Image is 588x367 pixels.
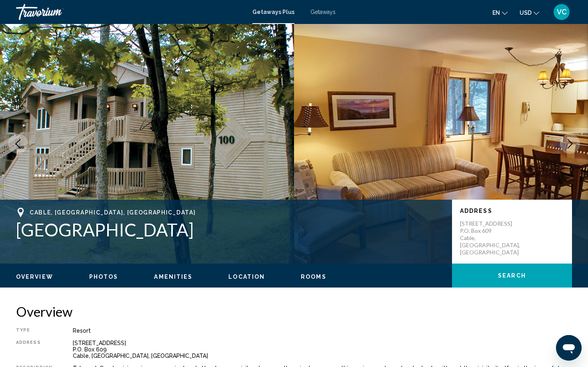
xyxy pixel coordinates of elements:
[154,273,192,280] button: Amenities
[498,273,526,279] span: Search
[16,327,53,334] div: Type
[492,7,508,18] button: Change language
[16,274,53,280] span: Overview
[520,7,539,18] button: Change currency
[301,274,326,280] span: Rooms
[310,9,336,15] a: Getaways
[16,340,53,359] div: Address
[557,8,567,16] span: VC
[228,274,265,280] span: Location
[16,219,444,240] h1: [GEOGRAPHIC_DATA]
[228,273,265,280] button: Location
[460,208,564,214] p: Address
[16,273,53,280] button: Overview
[16,4,244,20] a: Travorium
[551,4,572,20] button: User Menu
[89,273,118,280] button: Photos
[89,274,118,280] span: Photos
[460,220,524,256] p: [STREET_ADDRESS] P.O. Box 609 Cable, [GEOGRAPHIC_DATA], [GEOGRAPHIC_DATA]
[73,340,572,359] div: [STREET_ADDRESS] P.O. Box 609 Cable, [GEOGRAPHIC_DATA], [GEOGRAPHIC_DATA]
[492,10,500,16] span: en
[154,274,192,280] span: Amenities
[301,273,326,280] button: Rooms
[520,10,532,16] span: USD
[8,134,28,154] button: Previous image
[560,134,580,154] button: Next image
[30,209,196,216] span: Cable, [GEOGRAPHIC_DATA], [GEOGRAPHIC_DATA]
[73,327,572,334] div: Resort
[16,304,572,319] h2: Overview
[556,335,582,361] iframe: Button to launch messaging window
[452,264,572,288] button: Search
[252,9,294,15] a: Getaways Plus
